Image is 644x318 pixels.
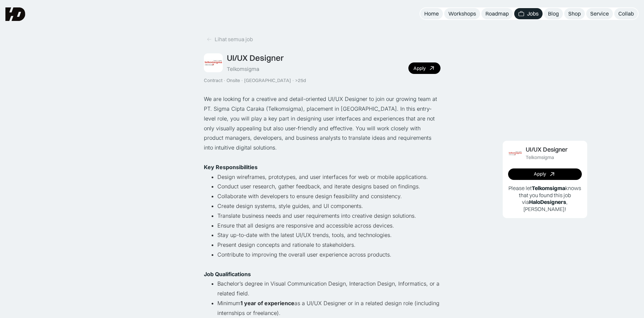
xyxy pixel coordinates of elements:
div: · [223,78,226,83]
li: Design wireframes, prototypes, and user interfaces for web or mobile applications. [217,172,440,182]
div: Collab [618,10,634,17]
div: Lihat semua job [215,36,253,43]
div: [GEOGRAPHIC_DATA] [244,78,291,83]
div: UI/UX Designer [227,53,284,63]
strong: 1 year of experience [240,300,294,307]
a: Apply [508,168,582,180]
p: Please let knows that you found this job via , [PERSON_NAME]! [508,185,582,213]
li: Ensure that all designs are responsive and accessible across devices. [217,221,440,231]
li: Contribute to improving the overall user experience across products. [217,250,440,260]
div: · [292,78,294,83]
li: Minimum as a UI/UX Designer or in a related design role (including internships or freelance). [217,298,440,318]
a: Apply [408,62,440,74]
div: Jobs [527,10,539,17]
div: Blog [548,10,559,17]
a: Roadmap [481,8,513,19]
div: Apply [413,65,426,71]
a: Jobs [514,8,543,19]
div: Apply [534,171,546,177]
div: · [241,78,243,83]
div: Shop [568,10,581,17]
img: Job Image [204,53,223,72]
a: Workshops [444,8,480,19]
a: Lihat semua job [204,34,256,45]
b: Telkomsigma [532,185,565,191]
div: >25d [295,78,306,83]
li: Conduct user research, gather feedback, and iterate designs based on findings. [217,182,440,191]
a: Collab [614,8,638,19]
div: Contract [204,78,222,83]
b: HaloDesigners [529,198,566,205]
p: ‍ [204,153,440,162]
a: Shop [564,8,585,19]
a: Blog [544,8,563,19]
a: Service [586,8,613,19]
div: Roadmap [485,10,509,17]
p: ‍ [204,260,440,269]
div: Workshops [448,10,476,17]
div: Service [590,10,609,17]
strong: Job Qualifications [204,271,251,277]
div: Onsite [226,78,240,83]
p: We are looking for a creative and detail-oriented UI/UX Designer to join our growing team at PT. ... [204,94,440,153]
img: Job Image [508,146,522,160]
div: Telkomsigma [526,155,554,160]
li: Collaborate with developers to ensure design feasibility and consistency. [217,191,440,201]
li: Translate business needs and user requirements into creative design solutions. [217,211,440,221]
li: Bachelor’s degree in Visual Communication Design, Interaction Design, Informatics, or a related f... [217,279,440,298]
div: Telkomsigma [227,65,259,73]
strong: Key Responsibilities [204,164,258,170]
li: Stay up-to-date with the latest UI/UX trends, tools, and technologies. [217,230,440,240]
div: Home [424,10,439,17]
div: UI/UX Designer [526,146,568,153]
li: Create design systems, style guides, and UI components. [217,201,440,211]
li: Present design concepts and rationale to stakeholders. [217,240,440,250]
a: Home [420,8,443,19]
